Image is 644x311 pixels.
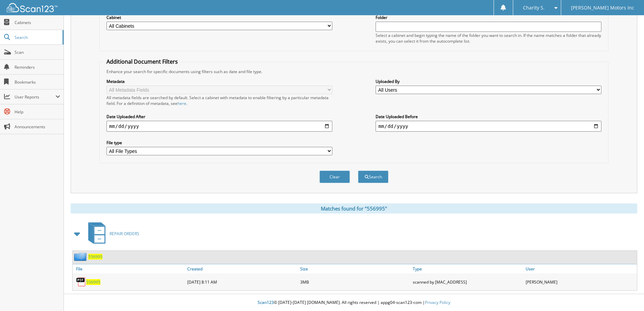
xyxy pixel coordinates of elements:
label: File type [106,140,332,146]
span: Scan123 [258,299,274,305]
label: Date Uploaded After [106,114,332,119]
label: Metadata [106,79,332,84]
a: REPAIR ORDERS [84,220,139,247]
label: Uploaded By [376,79,601,84]
button: Search [358,171,388,183]
span: Reminders [15,64,60,70]
button: Clear [319,171,350,183]
div: [DATE] 8:11 AM [186,275,299,289]
img: PDF.png [76,277,86,287]
a: File [73,264,186,273]
a: 556995 [88,254,102,260]
a: here [177,101,186,106]
div: Select a cabinet and begin typing the name of the folder you want to search in. If the name match... [376,32,601,44]
div: Enhance your search for specific documents using filters such as date and file type. [103,69,605,74]
input: start [106,121,332,132]
a: 556995 [86,279,100,285]
span: Search [15,35,59,40]
span: User Reports [15,94,55,100]
a: Size [299,264,411,273]
a: Privacy Policy [425,299,450,305]
span: Charity S. [523,6,545,10]
label: Folder [376,15,601,20]
span: Scan [15,49,60,55]
span: [PERSON_NAME] Motors Inc [571,6,634,10]
label: Cabinet [106,15,332,20]
div: 3MB [299,275,411,289]
span: REPAIR ORDERS [110,231,139,237]
a: Created [186,264,299,273]
iframe: Chat Widget [610,279,644,311]
input: end [376,121,601,132]
div: Matches found for "556995" [71,203,637,214]
a: Type [411,264,524,273]
div: © [DATE]-[DATE] [DOMAIN_NAME]. All rights reserved | appg04-scan123-com | [64,294,644,311]
span: Bookmarks [15,79,60,85]
span: Help [15,109,60,115]
span: Cabinets [15,20,60,25]
legend: Additional Document Filters [103,58,181,65]
div: All metadata fields are searched by default. Select a cabinet with metadata to enable filtering b... [106,95,332,106]
div: [PERSON_NAME] [524,275,637,289]
label: Date Uploaded Before [376,114,601,119]
img: scan123-logo-white.svg [7,3,57,12]
a: User [524,264,637,273]
span: Announcements [15,124,60,130]
img: folder2.png [74,252,88,261]
div: scanned by [MAC_ADDRESS] [411,275,524,289]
